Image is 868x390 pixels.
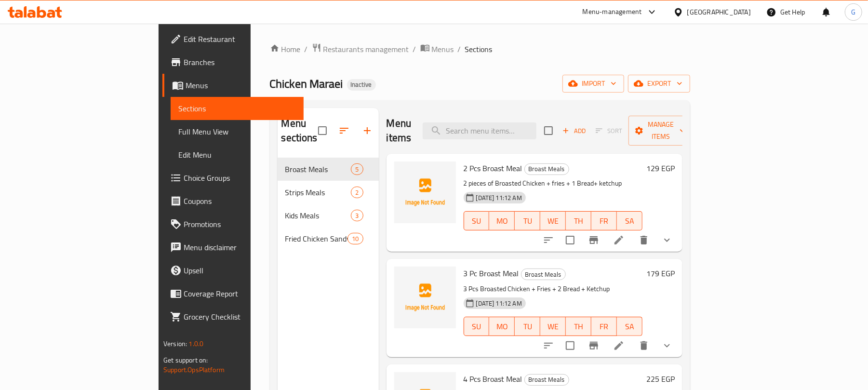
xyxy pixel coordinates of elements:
span: [DATE] 11:12 AM [472,299,526,308]
a: Coupons [162,189,304,213]
nav: breadcrumb [270,43,690,55]
span: MO [493,214,511,228]
img: 3 Pc Broast Meal [394,267,456,328]
a: Menus [162,74,304,97]
span: Menus [186,80,296,91]
button: Add section [356,119,379,142]
a: Branches [162,51,304,74]
span: 5 [351,165,362,174]
span: Add [561,125,587,136]
div: items [351,210,363,221]
span: TH [570,320,588,334]
span: 3 [351,211,362,220]
span: Coverage Report [184,288,296,299]
li: / [413,43,416,55]
a: Edit menu item [613,340,625,351]
button: WE [540,211,566,230]
button: sort-choices [537,334,560,357]
span: 2 Pcs Broast Meal [464,161,522,175]
div: Broast Meals [524,374,569,386]
a: Full Menu View [171,120,304,143]
span: Add item [559,123,589,138]
button: TU [515,211,540,230]
span: Broast Meals [525,163,569,175]
a: Upsell [162,259,304,282]
div: Kids Meals [285,210,351,221]
span: Sections [465,43,493,55]
a: Promotions [162,213,304,236]
span: Sections [178,103,296,114]
button: Branch-specific-item [582,229,605,252]
button: show more [655,229,679,252]
button: TU [515,317,540,336]
span: Upsell [184,265,296,276]
li: / [458,43,461,55]
a: Choice Groups [162,166,304,189]
span: FR [595,214,613,228]
span: Restaurants management [323,43,409,55]
span: Grocery Checklist [184,311,296,323]
button: import [562,75,624,93]
span: Edit Menu [178,149,296,161]
div: [GEOGRAPHIC_DATA] [687,7,751,17]
button: FR [591,317,617,336]
a: Menus [420,43,454,55]
span: Select to update [560,336,580,356]
span: 4 Pcs Broast Meal [464,372,522,386]
li: / [305,43,308,55]
button: delete [632,229,655,252]
span: SU [468,214,486,228]
div: items [347,233,363,244]
h6: 129 EGP [646,161,675,175]
div: Broast Meals [285,163,351,175]
span: Fried Chicken Sandwiches, Hot or Cold [285,233,348,244]
span: SA [621,320,639,334]
span: TH [570,214,588,228]
div: Strips Meals2 [278,181,379,204]
div: Broast Meals [524,163,569,175]
div: items [351,163,363,175]
svg: Show Choices [661,340,673,351]
span: Edit Restaurant [184,33,296,45]
span: Select to update [560,230,580,250]
span: SU [468,320,486,334]
button: Branch-specific-item [582,334,605,357]
span: Promotions [184,218,296,230]
span: Select all sections [312,121,333,141]
span: Get support on: [163,354,208,366]
button: MO [489,317,515,336]
a: Support.OpsPlatform [163,363,225,376]
div: Inactive [347,79,376,91]
span: MO [493,320,511,334]
a: Coverage Report [162,282,304,305]
button: export [628,75,690,93]
span: Strips Meals [285,187,351,198]
span: WE [544,320,562,334]
span: TU [519,320,536,334]
div: items [351,187,363,198]
a: Grocery Checklist [162,305,304,328]
button: TH [566,211,591,230]
button: SA [617,211,642,230]
span: FR [595,320,613,334]
a: Edit menu item [613,234,625,246]
button: Manage items [628,116,693,146]
span: 3 Pc Broast Meal [464,266,519,281]
nav: Menu sections [278,154,379,254]
span: Broast Meals [521,269,565,280]
button: FR [591,211,617,230]
span: WE [544,214,562,228]
span: [DATE] 11:12 AM [472,193,526,202]
a: Menu disclaimer [162,236,304,259]
div: Broast Meals [521,269,566,280]
button: SA [617,317,642,336]
span: Full Menu View [178,126,296,137]
div: Kids Meals3 [278,204,379,227]
span: export [636,78,682,90]
button: TH [566,317,591,336]
span: Menu disclaimer [184,242,296,253]
span: SA [621,214,639,228]
h2: Menu items [387,116,412,145]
